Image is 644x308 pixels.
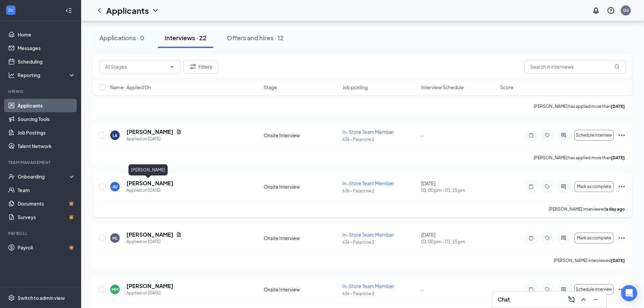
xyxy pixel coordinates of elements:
svg: QuestionInfo [607,6,615,15]
p: [PERSON_NAME] interviewed . [554,258,626,263]
svg: Ellipses [618,234,626,242]
span: Score [500,84,514,91]
svg: Collapse [65,7,72,14]
b: [DATE] [611,155,625,160]
button: ComposeMessage [566,294,577,305]
span: 01:00 pm - 01:15 pm [421,187,496,193]
div: Applied on [DATE] [126,136,182,142]
span: - [421,132,424,138]
button: Mark as complete [574,233,614,243]
p: [PERSON_NAME] has applied more than . [534,103,626,109]
svg: ChevronDown [151,6,160,15]
svg: Note [527,235,535,241]
button: Minimize [590,294,601,305]
p: 636 - Palantine 2 [342,239,417,245]
svg: Tag [543,287,551,292]
div: Hiring [8,89,74,94]
a: DocumentsCrown [18,197,75,210]
div: Onsite Interview [264,235,338,241]
div: AV [113,184,118,190]
svg: Minimize [592,295,600,304]
input: All Stages [105,63,167,70]
a: PayrollCrown [18,241,75,254]
span: Mark as complete [577,184,611,189]
span: Stage [264,84,277,91]
p: [PERSON_NAME] has applied more than . [534,155,626,161]
svg: Filter [189,63,197,71]
span: 01:00 pm - 01:15 pm [421,238,496,245]
svg: MagnifyingGlass [614,64,620,69]
svg: Document [176,129,182,135]
div: Team Management [8,160,74,165]
div: Applications · 0 [99,33,144,42]
svg: ActiveChat [559,235,568,241]
span: In-Store Team Member [342,232,394,238]
svg: ChevronLeft [95,6,103,15]
h5: [PERSON_NAME] [126,180,173,187]
svg: Analysis [8,72,15,78]
p: 636 - Palantine 2 [342,291,417,297]
div: Onboarding [18,173,70,180]
span: Mark as complete [577,236,611,240]
svg: Tag [543,133,551,138]
svg: ActiveChat [559,287,568,292]
p: [PERSON_NAME] interviewed . [549,206,626,212]
div: Reporting [18,72,76,78]
a: Scheduling [18,55,75,68]
a: Home [18,28,75,41]
div: Onsite Interview [264,183,338,190]
button: Filter Filters [183,60,218,73]
svg: UserCheck [8,173,15,180]
div: [DATE] [421,231,496,245]
div: Onsite Interview [264,286,338,293]
button: ChevronUp [578,294,589,305]
span: In-Store Team Member [342,180,394,186]
svg: ActiveChat [559,133,568,138]
a: Job Postings [18,126,75,139]
div: Applied on [DATE] [126,238,182,245]
svg: Document [176,232,182,237]
span: Name · Applied On [110,84,151,91]
a: Talent Network [18,139,75,153]
h5: [PERSON_NAME] [126,231,173,238]
div: MM [112,287,118,292]
svg: WorkstreamLogo [7,7,14,14]
svg: Notifications [592,6,600,15]
svg: ChevronDown [169,64,175,69]
div: Interviews · 22 [165,33,207,42]
h5: [PERSON_NAME] [126,282,173,290]
button: Mark as complete [574,181,614,192]
button: Schedule interview [574,284,614,295]
h3: Chat [498,296,510,303]
svg: Tag [543,184,551,189]
div: [DATE] [421,180,496,193]
a: SurveysCrown [18,210,75,224]
svg: Settings [8,294,15,301]
svg: Ellipses [618,131,626,139]
div: [PERSON_NAME] [128,164,168,175]
span: Job posting [342,84,368,91]
div: ML [112,235,118,241]
svg: Ellipses [618,183,626,191]
div: Offers and hires · 12 [227,33,284,42]
a: Team [18,183,75,197]
div: Payroll [8,231,74,236]
div: Switch to admin view [18,294,65,301]
span: Schedule interview [576,133,612,138]
svg: ChevronUp [579,295,588,304]
svg: Note [527,133,535,138]
div: Onsite Interview [264,132,338,139]
b: [DATE] [611,104,625,109]
button: Schedule interview [574,130,614,141]
svg: ActiveChat [559,184,568,189]
p: 636 - Palantine 2 [342,137,417,142]
span: Interview Schedule [421,84,464,91]
a: Sourcing Tools [18,112,75,126]
span: In-Store Team Member [342,129,394,135]
a: Messages [18,41,75,55]
span: - [421,286,424,292]
p: 636 - Palantine 2 [342,188,417,194]
span: In-Store Team Member [342,283,394,289]
h5: [PERSON_NAME] [126,128,173,136]
svg: Note [527,184,535,189]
